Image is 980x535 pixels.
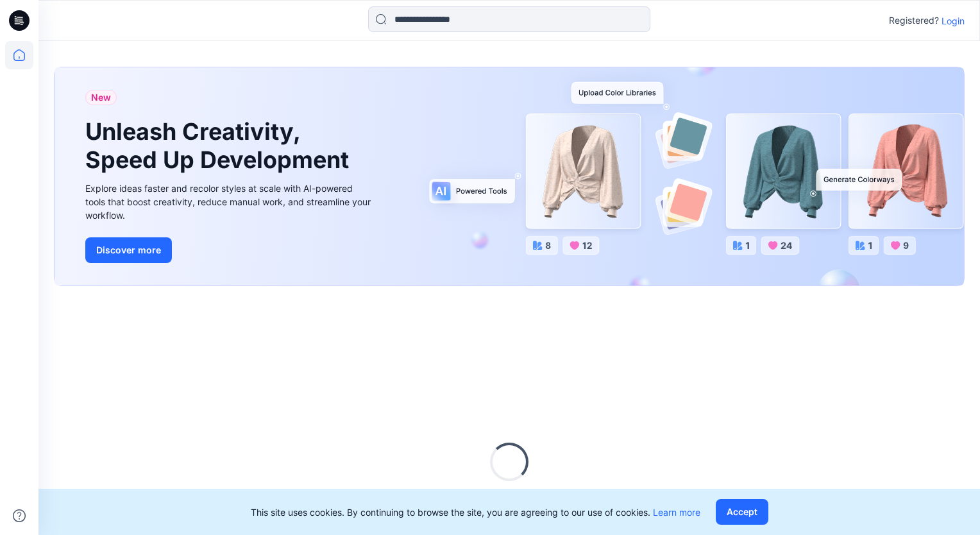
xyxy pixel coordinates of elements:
[942,14,965,28] p: Login
[85,118,355,173] h1: Unleash Creativity, Speed Up Development
[716,499,768,525] button: Accept
[85,237,374,263] a: Discover more
[91,90,111,105] span: New
[653,507,700,518] a: Learn more
[251,505,700,519] p: This site uses cookies. By continuing to browse the site, you are agreeing to our use of cookies.
[889,13,939,28] p: Registered?
[85,237,172,263] button: Discover more
[85,182,374,222] div: Explore ideas faster and recolor styles at scale with AI-powered tools that boost creativity, red...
